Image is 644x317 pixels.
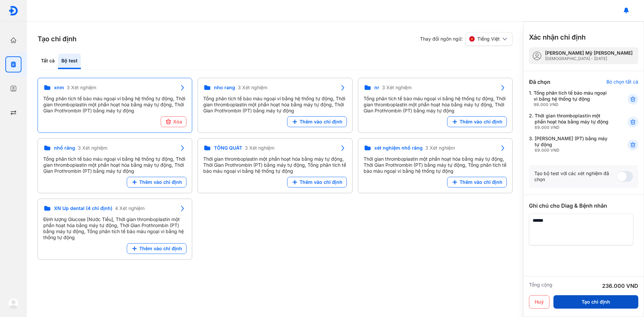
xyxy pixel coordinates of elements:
div: 98.000 VND [534,102,611,107]
div: [DEMOGRAPHIC_DATA] - [DATE] [545,56,633,61]
span: Thêm vào chỉ định [139,179,182,185]
img: logo [8,6,18,16]
img: logo [8,298,19,309]
span: xnm [54,85,64,91]
span: Tiếng Việt [477,36,500,42]
div: Tổng phân tích tế bào máu ngoại vi bằng hệ thống tự động, Thời gian thromboplastin một phần hoạt ... [43,96,186,114]
div: Thay đổi ngôn ngữ: [420,32,513,46]
div: Thời gian thromboplastin một phần hoạt hóa bằng máy tự động, Thời Gian Prothrombin (PT) bằng máy ... [203,156,346,174]
div: Đã chọn [529,78,550,86]
span: Thêm vào chỉ định [300,119,342,125]
div: Tạo bộ test với các xét nghiệm đã chọn [534,170,617,182]
div: [PERSON_NAME] Mỹ [PERSON_NAME] [545,50,633,56]
span: 4 Xét nghiệm [115,205,145,211]
span: XN Up dental (4 chỉ định) [54,205,112,211]
button: Thêm vào chỉ định [127,177,186,188]
span: Thêm vào chỉ định [139,246,182,252]
div: Thời gian thromboplastin một phần hoạt hóa bằng máy tự động, Thời Gian Prothrombin (PT) bằng máy ... [364,156,507,174]
span: 3 Xét nghiệm [67,85,96,91]
div: Tổng phân tích tế bào máu ngoại vi bằng hệ thống tự động, Thời gian thromboplastin một phần hoạt ... [203,96,346,114]
span: nhổ răng [54,145,75,151]
div: Tất cả [38,54,58,69]
span: 3 Xét nghiệm [78,145,107,151]
div: Bỏ chọn tất cả [606,79,638,85]
span: Thêm vào chỉ định [460,119,502,125]
div: 2. [529,113,611,130]
span: nho rang [214,85,235,91]
span: 3 Xét nghiệm [425,145,455,151]
div: Tổng phân tích tế bào máu ngoại vi bằng hệ thống tự động, Thời gian thromboplastin một phần hoạt ... [364,96,507,114]
div: 3. [529,136,611,153]
span: Thêm vào chỉ định [300,179,342,185]
button: Thêm vào chỉ định [127,243,186,254]
div: Tổng cộng [529,282,552,290]
button: Huỷ [529,295,549,309]
div: Ghi chú cho Diag & Bệnh nhân [529,202,638,210]
div: 69.000 VND [535,148,611,153]
div: Bộ test [58,54,81,69]
div: 1. [529,90,611,107]
button: Xóa [161,116,186,127]
button: Thêm vào chỉ định [447,116,507,127]
span: 3 Xét nghiệm [382,85,412,91]
button: Thêm vào chỉ định [287,116,347,127]
div: 236.000 VND [602,282,638,290]
span: nr [374,85,379,91]
span: Xóa [173,119,182,125]
button: Thêm vào chỉ định [287,177,347,188]
button: Thêm vào chỉ định [447,177,507,188]
div: Tổng phân tích tế bào máu ngoại vi bằng hệ thống tự động, Thời gian thromboplastin một phần hoạt ... [43,156,186,174]
span: xét nghiệm nhổ răng [374,145,423,151]
div: Thời gian thromboplastin một phần hoạt hóa bằng máy tự động [535,113,611,130]
span: Thêm vào chỉ định [460,179,502,185]
div: [PERSON_NAME] (PT) bằng máy tự động [535,136,611,153]
div: Tổng phân tích tế bào máu ngoại vi bằng hệ thống tự động [534,90,611,107]
span: TỔNG QUÁT [214,145,242,151]
div: 69.000 VND [535,125,611,130]
div: Định lượng Glucose [Nước Tiểu], Thời gian thromboplastin một phần hoạt hóa bằng máy tự động, Thời... [43,216,186,241]
h3: Tạo chỉ định [38,34,76,44]
span: 3 Xét nghiệm [238,85,267,91]
button: Tạo chỉ định [553,295,638,309]
span: 3 Xét nghiệm [245,145,274,151]
h3: Xác nhận chỉ định [529,33,586,42]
